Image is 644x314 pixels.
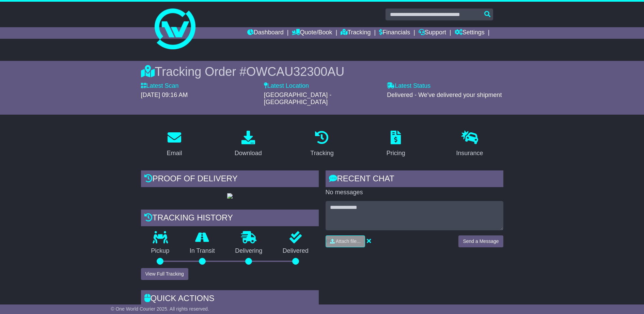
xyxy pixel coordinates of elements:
div: Tracking history [141,210,319,228]
p: Pickup [141,247,180,255]
a: Pricing [382,128,410,160]
div: Email [167,149,182,158]
button: Send a Message [458,235,503,247]
p: Delivering [225,247,273,255]
a: Tracking [341,27,371,39]
a: Financials [379,27,410,39]
img: GetPodImage [227,193,233,199]
p: In Transit [179,247,225,255]
div: Insurance [456,149,483,158]
div: RECENT CHAT [326,170,503,189]
a: Quote/Book [292,27,332,39]
label: Latest Status [387,82,430,90]
div: Proof of Delivery [141,170,319,189]
button: View Full Tracking [141,268,188,280]
a: Email [162,128,186,160]
label: Latest Scan [141,82,179,90]
p: Delivered [272,247,319,255]
a: Dashboard [247,27,284,39]
a: Insurance [452,128,488,160]
a: Settings [455,27,485,39]
a: Download [230,128,266,160]
span: © One World Courier 2025. All rights reserved. [111,306,209,312]
span: OWCAU32300AU [246,65,344,79]
a: Tracking [306,128,338,160]
div: Pricing [387,149,405,158]
label: Latest Location [264,82,309,90]
a: Support [419,27,446,39]
div: Tracking [310,149,333,158]
div: Download [235,149,262,158]
span: [DATE] 09:16 AM [141,92,188,98]
span: Delivered - We've delivered your shipment [387,92,502,98]
p: No messages [326,189,503,196]
div: Quick Actions [141,290,319,309]
div: Tracking Order # [141,64,503,79]
span: [GEOGRAPHIC_DATA] - [GEOGRAPHIC_DATA] [264,92,331,106]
